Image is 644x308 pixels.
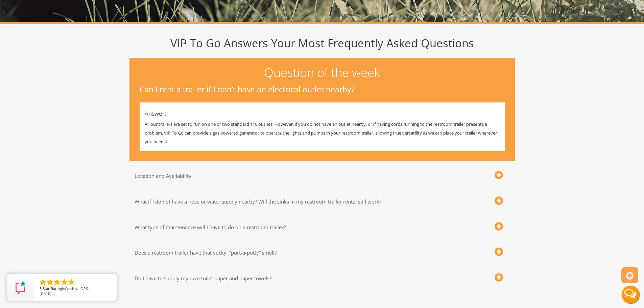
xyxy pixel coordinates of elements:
li:  [46,278,54,286]
li:  [67,278,75,286]
h3: Location and Availability [135,173,478,179]
span: by [40,287,112,291]
h4: Answer: [145,111,500,117]
h3: Do I have to supply my own toilet paper and paper towels? [135,276,478,281]
h3: What if I do not have a hose or water supply nearby? Will the sinks in my restroom trailer rental... [135,199,478,205]
h3: What type of maintenance will I have to do on a restroom trailer? [135,224,478,230]
span: Star Rating [43,286,62,291]
span: 5 [40,286,42,291]
li:  [53,278,61,286]
li:  [60,278,68,286]
p: All our trailers are set to run on one or two standard 110 outlets. However, if you do not have a... [145,120,500,146]
span: [DATE] [40,291,51,296]
img: Review Rating [14,281,27,294]
span: Yeshiva Of S. [66,286,89,291]
li:  [39,278,47,286]
h2: Question of the week [140,66,505,79]
button: Live Chat [617,281,644,308]
h3: Does a restroom trailer have that yucky, “port-a-potty” smell? [135,250,478,256]
h1: VIP To Go Answers Your Most Frequently Asked Questions [129,37,515,49]
h3: Can I rent a trailer if I don’t have an electrical outlet nearby? [140,85,505,94]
